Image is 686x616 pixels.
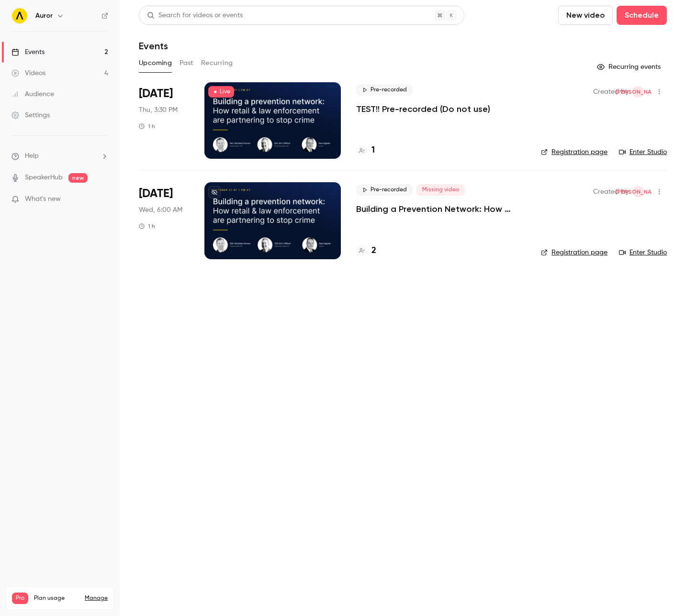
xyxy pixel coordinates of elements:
[12,593,28,604] span: Pro
[139,86,173,101] span: [DATE]
[619,147,667,157] a: Enter Studio
[139,105,178,115] span: Thu, 3:30 PM
[139,55,172,71] button: Upcoming
[12,8,27,23] img: Auror
[617,6,667,25] button: Schedule
[25,194,61,204] span: What's new
[356,184,413,196] span: Pre-recorded
[619,248,667,257] a: Enter Studio
[416,184,465,196] span: Missing video
[593,86,629,98] span: Created by
[34,594,79,602] span: Plan usage
[147,11,243,21] div: Search for videos or events
[11,89,54,99] div: Audience
[208,86,234,98] span: Live
[356,84,413,96] span: Pre-recorded
[541,147,607,157] a: Registration page
[371,144,375,157] h4: 1
[139,222,155,230] div: 1 h
[35,11,53,21] h6: Auror
[356,103,490,115] a: TEST!! Pre-recorded (Do not use)
[139,40,168,52] h1: Events
[558,6,613,25] button: New video
[616,186,661,198] span: [PERSON_NAME]
[593,186,629,198] span: Created by
[11,68,45,78] div: Videos
[11,47,45,57] div: Events
[616,86,661,98] span: [PERSON_NAME]
[180,55,193,71] button: Past
[541,248,607,257] a: Registration page
[139,122,155,130] div: 1 h
[201,55,233,71] button: Recurring
[356,144,375,157] a: 1
[68,173,88,183] span: new
[25,151,39,161] span: Help
[139,186,173,201] span: [DATE]
[139,82,189,159] div: Oct 9 Thu, 3:30 PM (Pacific/Auckland)
[371,244,376,257] h4: 2
[11,110,50,120] div: Settings
[593,59,667,75] button: Recurring events
[632,86,644,98] span: Jamie Orsbourn
[139,205,182,215] span: Wed, 6:00 AM
[85,594,108,602] a: Manage
[97,195,108,204] iframe: Noticeable Trigger
[632,186,644,198] span: Jamie Orsbourn
[356,203,526,215] a: Building a Prevention Network: How Retail and Law Enforcement Are Partnering to Stop Crime
[25,173,63,183] a: SpeakerHub
[139,182,189,259] div: Oct 21 Tue, 1:00 PM (America/New York)
[356,244,376,257] a: 2
[11,151,108,161] li: help-dropdown-opener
